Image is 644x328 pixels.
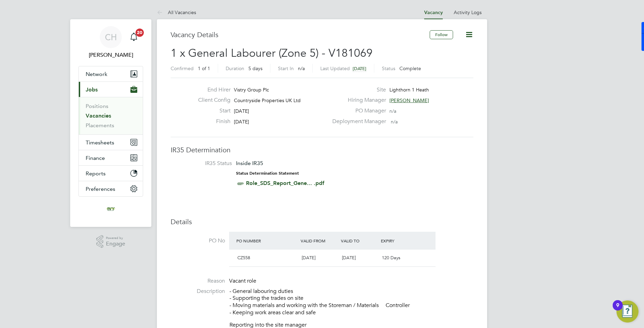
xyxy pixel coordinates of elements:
[389,87,429,93] span: Lighthorn 1 Heath
[157,9,196,15] a: All Vacancies
[86,122,114,129] a: Placements
[96,235,126,248] a: Powered byEngage
[193,107,230,114] label: Start
[171,237,225,244] label: PO No
[86,170,106,177] span: Reports
[236,171,299,176] strong: Status Determination Statement
[234,87,269,93] span: Vistry Group Plc
[171,277,225,285] label: Reason
[106,235,125,241] span: Powered by
[105,33,117,42] span: CH
[379,234,419,247] div: Expiry
[78,26,143,59] a: CH[PERSON_NAME]
[299,234,339,247] div: Valid From
[236,160,263,166] span: Inside IR35
[391,119,398,125] span: n/a
[246,180,324,186] a: Role_SDS_Report_Gene... .pdf
[454,9,482,15] a: Activity Logs
[389,108,396,114] span: n/a
[616,300,638,322] button: Open Resource Center, 9 new notifications
[382,65,395,72] label: Status
[298,65,305,72] span: n/a
[78,51,143,59] span: Charlie Hobbs
[353,66,366,72] span: [DATE]
[171,145,473,154] h3: IR35 Determination
[234,119,249,125] span: [DATE]
[339,234,379,247] div: Valid To
[248,65,262,72] span: 5 days
[106,241,125,247] span: Engage
[78,204,143,215] a: Go to home page
[86,155,105,161] span: Finance
[70,19,151,227] nav: Main navigation
[424,10,443,15] a: Vacancy
[234,108,249,114] span: [DATE]
[178,160,232,167] label: IR35 Status
[79,66,143,81] button: Network
[328,86,386,94] label: Site
[342,255,356,261] span: [DATE]
[193,118,230,125] label: Finish
[193,97,230,104] label: Client Config
[79,97,143,134] div: Jobs
[136,29,144,37] span: 20
[193,86,230,94] label: End Hirer
[328,97,386,104] label: Hiring Manager
[229,277,256,284] span: Vacant role
[86,86,98,93] span: Jobs
[320,65,350,72] label: Last Updated
[382,255,400,261] span: 120 Days
[278,65,294,72] label: Start In
[171,30,430,39] h3: Vacancy Details
[86,112,111,119] a: Vacancies
[237,255,250,261] span: CZ558
[235,234,299,247] div: PO Number
[389,97,429,103] span: [PERSON_NAME]
[430,30,453,39] button: Follow
[86,103,108,109] a: Positions
[171,288,225,295] label: Description
[234,97,301,103] span: Countryside Properties UK Ltd
[171,217,473,226] h3: Details
[226,65,244,72] label: Duration
[616,305,619,314] div: 9
[127,26,141,48] a: 20
[328,107,386,114] label: PO Manager
[79,181,143,196] button: Preferences
[328,118,386,125] label: Deployment Manager
[79,166,143,181] button: Reports
[171,65,194,72] label: Confirmed
[79,82,143,97] button: Jobs
[198,65,210,72] span: 1 of 1
[171,46,373,60] span: 1 x General Labourer (Zone 5) - V181069
[229,288,473,316] p: - General labouring duties - Supporting the trades on site - Moving materials and working with th...
[105,204,116,215] img: ivyresourcegroup-logo-retina.png
[86,186,115,192] span: Preferences
[399,65,421,72] span: Complete
[79,150,143,165] button: Finance
[79,135,143,150] button: Timesheets
[86,71,107,77] span: Network
[302,255,315,261] span: [DATE]
[86,139,114,146] span: Timesheets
